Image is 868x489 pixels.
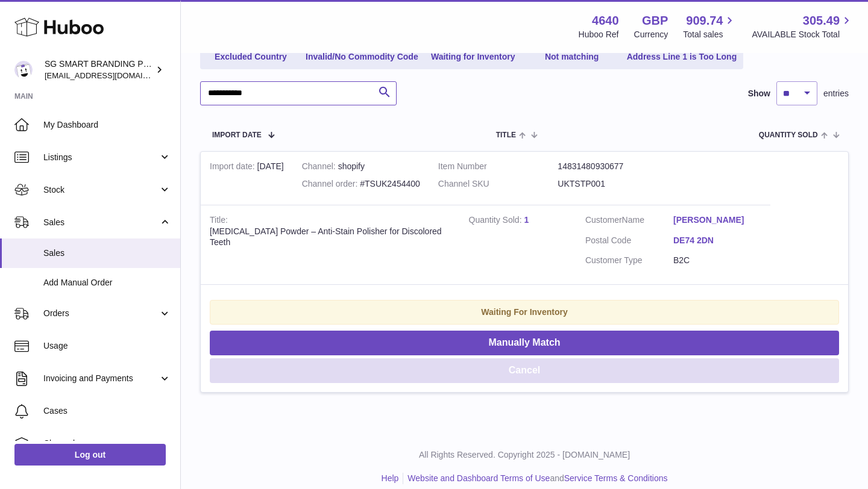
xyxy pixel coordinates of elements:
[673,214,761,226] a: [PERSON_NAME]
[190,449,858,461] p: All Rights Reserved. Copyright 2025 - [DOMAIN_NAME]
[585,215,622,225] span: Customer
[43,248,171,259] span: Sales
[585,235,673,249] dt: Postal Code
[201,152,293,205] td: [DATE]
[14,61,33,79] img: uktopsmileshipping@gmail.com
[407,473,550,483] a: Website and Dashboard Terms of Use
[438,178,558,190] dt: Channel SKU
[564,473,668,483] a: Service Terms & Conditions
[673,235,761,246] a: DE74 2DN
[382,473,399,483] a: Help
[585,214,673,229] dt: Name
[210,331,839,355] button: Manually Match
[43,340,171,352] span: Usage
[752,29,854,40] span: AVAILABLE Stock Total
[686,13,723,29] span: 909.74
[43,373,159,384] span: Invoicing and Payments
[585,255,673,266] dt: Customer Type
[524,215,529,225] a: 1
[43,308,159,319] span: Orders
[210,226,451,249] div: [MEDICAL_DATA] Powder – Anti-Stain Polisher for Discolored Teeth
[759,131,818,139] span: Quantity Sold
[623,47,741,67] a: Address Line 1 is Too Long
[683,13,737,40] a: 909.74 Total sales
[425,47,521,67] a: Waiting for Inventory
[748,88,770,99] label: Show
[210,161,257,174] strong: Import date
[558,161,678,172] dd: 14831480930677
[301,47,423,67] a: Invalid/No Commodity Code
[579,29,619,40] div: Huboo Ref
[634,29,668,40] div: Currency
[481,307,567,317] strong: Waiting For Inventory
[752,13,854,40] a: 305.49 AVAILABLE Stock Total
[43,152,159,163] span: Listings
[803,13,840,29] span: 305.49
[302,161,338,174] strong: Channel
[469,215,524,228] strong: Quantity Sold
[43,438,171,449] span: Channels
[302,161,420,172] div: shopify
[403,473,667,484] li: and
[683,29,737,40] span: Total sales
[210,358,839,383] button: Cancel
[203,47,299,67] a: Excluded Country
[43,277,171,288] span: Add Manual Order
[823,88,849,99] span: entries
[45,58,153,81] div: SG SMART BRANDING PTE. LTD.
[302,178,420,190] div: #TSUK2454400
[14,444,166,466] a: Log out
[438,161,558,172] dt: Item Number
[43,405,171,417] span: Cases
[210,215,228,228] strong: Title
[524,47,620,67] a: Not matching
[496,131,516,139] span: Title
[642,13,668,29] strong: GBP
[302,179,360,192] strong: Channel order
[558,178,678,190] dd: UKTSTP001
[673,255,761,266] dd: B2C
[592,13,619,29] strong: 4640
[43,217,159,228] span: Sales
[43,119,171,131] span: My Dashboard
[43,184,159,196] span: Stock
[212,131,262,139] span: Import date
[45,70,177,80] span: [EMAIL_ADDRESS][DOMAIN_NAME]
